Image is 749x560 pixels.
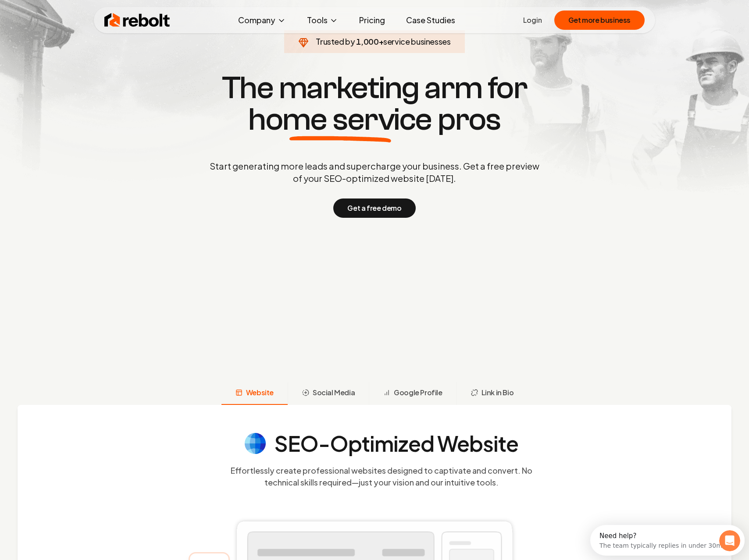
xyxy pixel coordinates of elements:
[221,382,288,405] button: Website
[356,35,378,48] span: 1,000
[369,382,456,405] button: Google Profile
[399,11,462,29] a: Case Studies
[719,530,740,551] iframe: Intercom live chat
[383,36,451,46] span: service businesses
[9,14,132,24] div: The team typically replies in under 30m
[457,382,528,405] button: Link in Bio
[246,387,274,398] span: Website
[523,15,542,25] a: Login
[554,11,645,30] button: Get more business
[275,433,518,454] h4: SEO-Optimized Website
[316,36,355,46] span: Trusted by
[300,11,345,29] button: Tools
[313,387,355,398] span: Social Media
[164,72,585,135] h1: The marketing arm for pros
[231,11,293,29] button: Company
[4,4,158,28] div: Open Intercom Messenger
[104,11,170,29] img: Rebolt Logo
[248,104,432,135] span: home service
[379,36,384,46] span: +
[333,198,415,218] button: Get a free demo
[590,525,745,556] iframe: Intercom live chat discovery launcher
[9,7,132,14] div: Need help?
[352,11,392,29] a: Pricing
[481,387,514,398] span: Link in Bio
[208,160,541,184] p: Start generating more leads and supercharge your business. Get a free preview of your SEO-optimiz...
[394,387,442,398] span: Google Profile
[288,382,369,405] button: Social Media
